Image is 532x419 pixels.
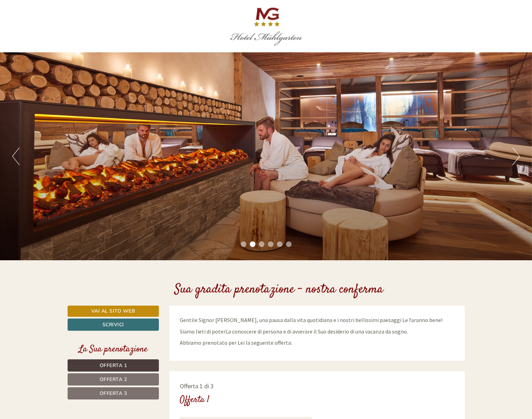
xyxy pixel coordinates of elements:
[100,390,127,397] span: Offerta 3
[12,148,20,165] button: Previous
[180,328,454,336] p: Siamo lieti di poterLa conoscere di persona e di avverare il Suo desiderio di una vacanza da sogno.
[175,283,383,297] h1: Sua gradita prenotazione - nostra conferma
[68,306,159,317] a: Vai al sito web
[239,184,275,196] button: Invia
[512,148,520,165] button: Next
[100,362,127,369] span: Offerta 1
[172,34,264,39] small: 17:02
[169,19,269,40] div: Buon giorno, come possiamo aiutarla?
[172,20,264,26] div: Lei
[180,316,454,324] p: Gentile Signor [PERSON_NAME], una pausa dalla vita quotidiana e i nostri bellissimi paesaggi Le f...
[100,376,127,383] span: Offerta 2
[180,339,454,347] p: Abbiamo prenotato per Lei la seguente offerta:
[68,343,159,356] div: La Sua prenotazione
[125,5,150,17] div: [DATE]
[180,394,209,406] div: Offerta 1
[68,319,159,331] a: Scrivici
[180,382,214,390] span: Offerta 1 di 3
